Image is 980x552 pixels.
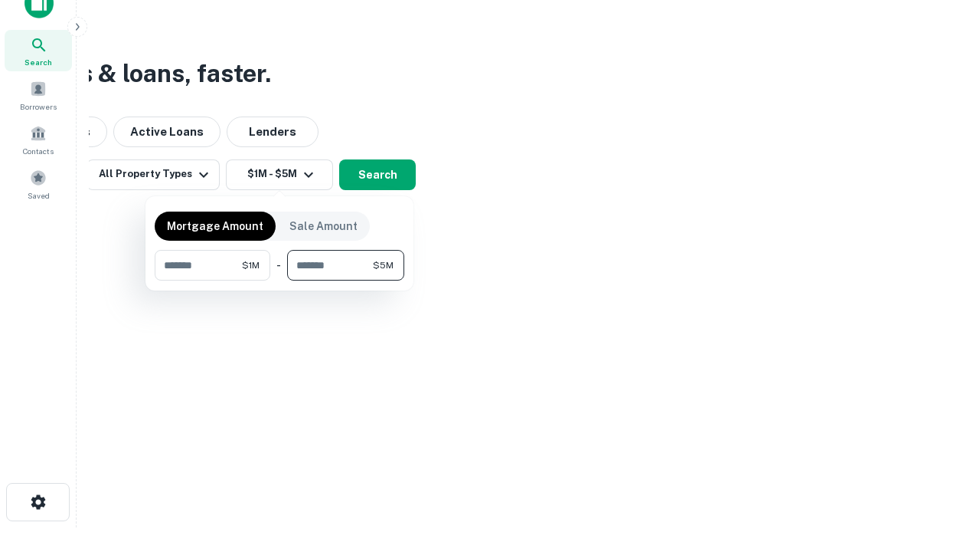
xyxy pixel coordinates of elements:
[903,429,980,503] iframe: Chat Widget
[276,250,281,281] div: -
[167,218,263,235] p: Mortgage Amount
[289,218,358,235] p: Sale Amount
[373,258,394,272] span: $5M
[242,258,260,272] span: $1M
